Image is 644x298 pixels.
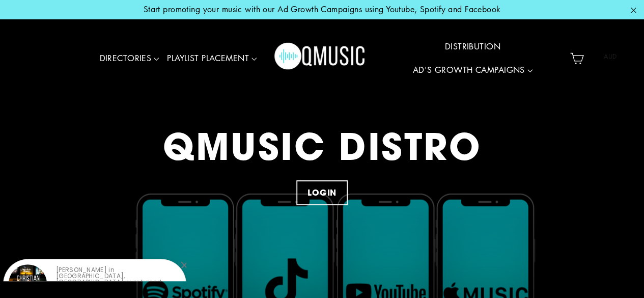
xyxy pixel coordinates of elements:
[591,49,630,64] span: AUD
[441,35,505,59] a: DISTRIBUTION
[96,47,163,70] a: DIRECTORIES
[274,36,366,82] img: Q Music Promotions
[56,267,177,285] p: [PERSON_NAME] in [GEOGRAPHIC_DATA], [GEOGRAPHIC_DATA] purchased
[296,180,348,205] a: LOGIN
[163,126,481,168] div: QMUSIC DISTRO
[74,29,566,89] div: Primary
[163,47,261,70] a: PLAYLIST PLACEMENT
[409,59,537,82] a: AD'S GROWTH CAMPAIGNS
